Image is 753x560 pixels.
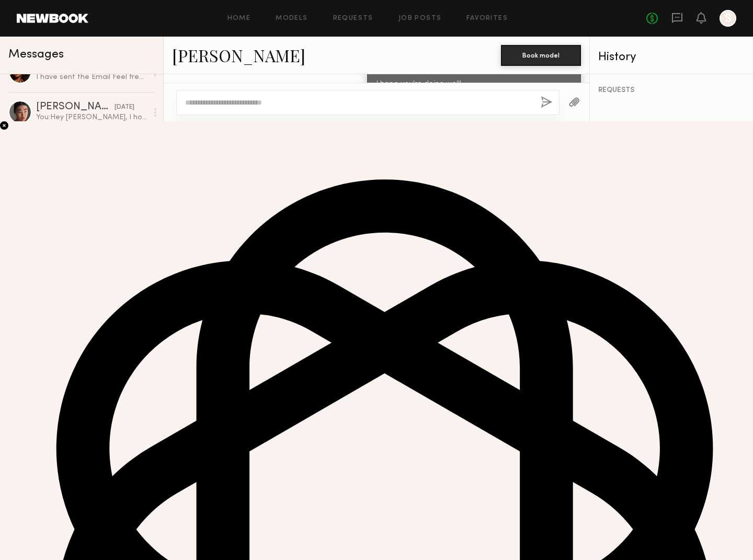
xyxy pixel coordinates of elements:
[398,15,442,22] a: Job Posts
[501,45,581,66] button: Book model
[466,15,508,22] a: Favorites
[115,102,134,112] div: [DATE]
[36,102,115,112] div: [PERSON_NAME]
[501,50,581,59] a: Book model
[598,87,745,94] div: REQUESTS
[8,49,64,61] span: Messages
[172,44,305,66] a: [PERSON_NAME]
[333,15,373,22] a: Requests
[36,72,147,82] div: I have sent the Email Feel free to let me know if you have received it
[720,10,736,27] a: S
[598,51,745,63] div: History
[227,15,251,22] a: Home
[276,15,307,22] a: Models
[36,112,147,122] div: You: Hey [PERSON_NAME], I hope you're doing well! My name is [PERSON_NAME], and I’m the Senior So...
